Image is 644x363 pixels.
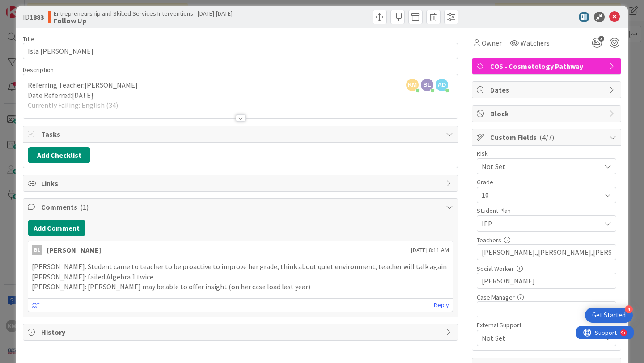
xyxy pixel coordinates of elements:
span: Links [41,178,441,189]
label: Case Manager [477,293,515,301]
b: Follow Up [54,17,233,24]
div: Risk [477,150,616,156]
div: 9+ [45,4,50,11]
span: Support [19,1,41,12]
button: Add Comment [28,220,85,236]
span: Comments [41,202,441,212]
div: [PERSON_NAME] [47,245,101,255]
span: 10 [482,189,596,201]
div: Open Get Started checklist, remaining modules: 4 [585,308,633,323]
div: Get Started [592,311,626,320]
span: Watchers [521,38,550,48]
span: ( 1 ) [80,203,89,211]
span: BL [421,79,433,91]
a: Reply [434,300,449,311]
button: Add Checklist [28,147,90,163]
span: ID [23,12,44,22]
span: Tasks [41,129,441,139]
p: Date Referred:[DATE] [28,90,453,101]
div: 4 [625,305,633,313]
p: [PERSON_NAME]: failed Algebra 1 twice [32,272,449,282]
span: ( 4/7 ) [539,133,554,142]
span: Description [23,66,54,74]
span: IEP [482,218,601,229]
p: [PERSON_NAME]: Student came to teacher to be proactive to improve her grade, think about quiet en... [32,262,449,272]
span: Not Set [482,160,596,173]
span: Not Set [482,333,601,343]
div: Grade [477,179,616,185]
span: AD [436,79,448,91]
span: KM [406,79,419,91]
p: Referring Teacher:[PERSON_NAME] [28,80,453,90]
label: Teachers [477,236,501,244]
b: 1883 [30,13,44,21]
span: Custom Fields [490,132,605,143]
span: Dates [490,84,605,95]
input: type card name here... [23,43,458,59]
span: [DATE] 8:11 AM [411,245,449,255]
span: Owner [482,38,502,48]
p: [PERSON_NAME]: [PERSON_NAME] may be able to offer insight (on her case load last year) [32,282,449,292]
span: COS - Cosmetology Pathway [490,61,605,72]
span: History [41,327,441,338]
span: 3 [598,36,604,42]
label: Social Worker [477,265,514,273]
div: BL [32,245,42,255]
label: Title [23,35,34,43]
span: Entrepreneurship and Skilled Services Interventions - [DATE]-[DATE] [54,10,233,17]
div: External Support [477,322,616,328]
div: Student Plan [477,207,616,214]
span: Block [490,108,605,119]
